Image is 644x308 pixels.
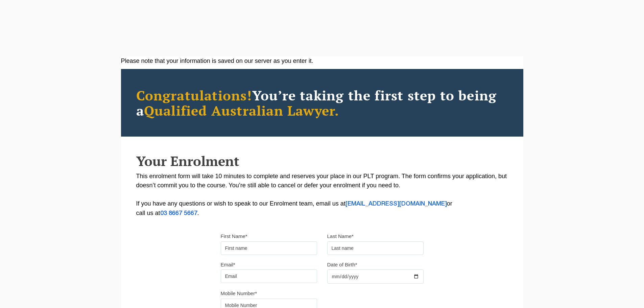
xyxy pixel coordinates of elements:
span: Qualified Australian Lawyer. [144,101,339,119]
label: Email* [221,261,235,268]
input: Last name [327,241,424,255]
h2: Your Enrolment [136,153,508,168]
label: Last Name* [327,233,354,240]
div: Please note that your information is saved on our server as you enter it. [121,56,523,66]
label: Mobile Number* [221,290,257,297]
a: 03 8667 5667 [160,211,197,216]
a: [EMAIL_ADDRESS][DOMAIN_NAME] [345,201,447,207]
input: First name [221,241,317,255]
label: Date of Birth* [327,261,357,268]
p: This enrolment form will take 10 minutes to complete and reserves your place in our PLT program. ... [136,172,508,218]
span: Congratulations! [136,86,252,104]
input: Email [221,269,317,283]
label: First Name* [221,233,247,240]
h2: You’re taking the first step to being a [136,88,508,118]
